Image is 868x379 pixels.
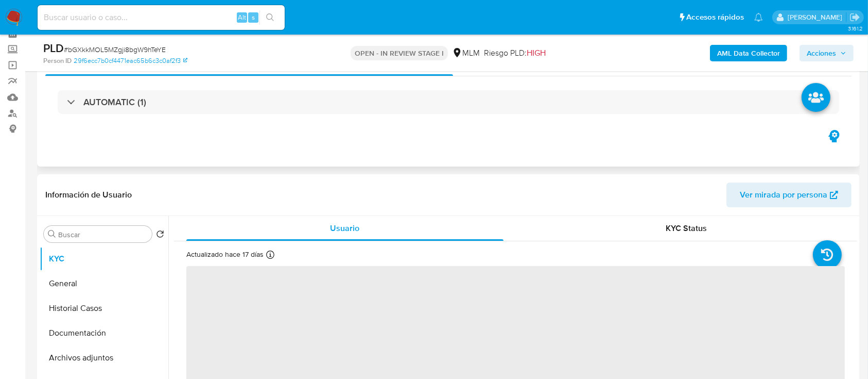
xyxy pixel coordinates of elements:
b: Person ID [43,56,72,65]
span: KYC Status [666,222,707,234]
button: Acciones [800,45,854,61]
button: General [40,271,168,296]
b: AML Data Collector [717,45,780,61]
input: Buscar [58,230,148,239]
button: Volver al orden por defecto [156,230,164,241]
button: AML Data Collector [710,45,787,61]
h1: Información de Usuario [45,190,132,200]
button: Historial Casos [40,296,168,321]
span: Accesos rápidos [686,12,744,23]
span: 3.161.2 [848,24,863,32]
button: Archivos adjuntos [40,345,168,370]
b: PLD [43,40,64,56]
h3: AUTOMATIC (1) [83,96,146,108]
span: Acciones [807,45,836,61]
span: Alt [238,12,246,22]
a: Notificaciones [754,13,763,22]
div: MLM [452,47,480,59]
span: HIGH [527,47,546,59]
button: search-icon [259,10,281,25]
button: KYC [40,246,168,271]
input: Buscar usuario o caso... [38,11,285,24]
button: Documentación [40,321,168,345]
span: s [252,12,255,22]
a: 29f6ecc7b0cf4471eac65b6c3c0af2f3 [74,56,187,65]
span: # bGXkkMOL5MZgji8bgW9hTeYE [64,44,166,55]
a: Salir [849,12,860,23]
span: Riesgo PLD: [484,47,546,59]
span: Usuario [330,222,359,234]
span: Ver mirada por persona [740,183,827,207]
div: AUTOMATIC (1) [58,90,839,114]
button: Buscar [48,230,56,238]
p: fernando.ftapiamartinez@mercadolibre.com.mx [788,12,846,22]
p: OPEN - IN REVIEW STAGE I [351,46,448,60]
p: Actualizado hace 17 días [186,250,264,259]
button: Ver mirada por persona [726,183,852,207]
